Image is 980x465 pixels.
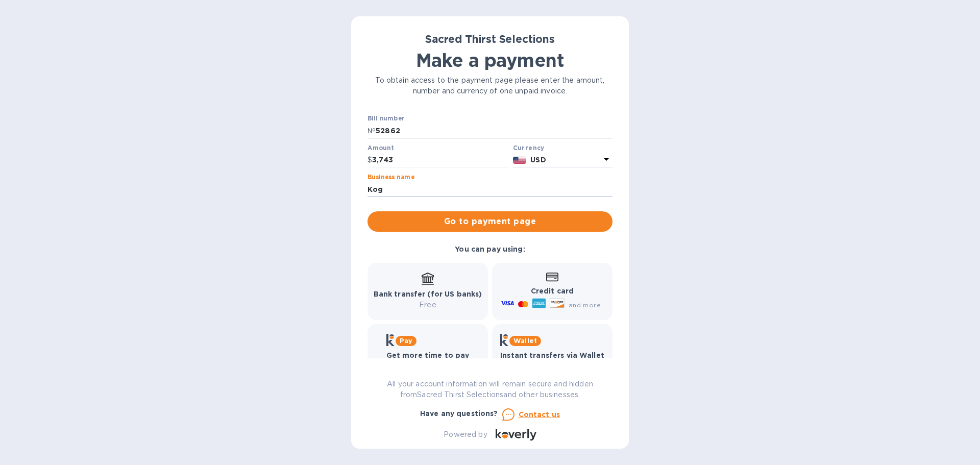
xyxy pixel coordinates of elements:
p: Powered by [444,429,487,440]
b: Wallet [513,337,537,345]
label: Business name [367,175,414,181]
p: $ [367,155,372,165]
b: Credit card [531,287,574,295]
b: Pay [400,337,412,345]
b: Instant transfers via Wallet [500,351,604,359]
b: Currency [513,144,545,152]
p: To obtain access to the payment page please enter the amount, number and currency of one unpaid i... [367,75,612,96]
input: 0.00 [372,153,509,168]
span: and more... [569,301,606,309]
b: Have any questions? [420,409,498,418]
label: Bill number [367,116,404,122]
u: Contact us [519,410,560,419]
input: Enter bill number [376,123,612,138]
h1: Make a payment [367,50,612,71]
b: USD [530,156,546,164]
b: Bank transfer (for US banks) [374,290,482,298]
p: Free [374,300,482,310]
b: Sacred Thirst Selections [425,33,555,45]
input: Enter business name [367,182,612,197]
button: Go to payment page [367,211,612,232]
b: Get more time to pay [386,351,470,359]
p: All your account information will remain secure and hidden from Sacred Thirst Selections and othe... [367,379,612,400]
img: USD [513,157,527,164]
span: Go to payment page [376,215,604,228]
p: № [367,126,376,136]
label: Amount [367,145,394,151]
b: You can pay using: [455,245,525,253]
